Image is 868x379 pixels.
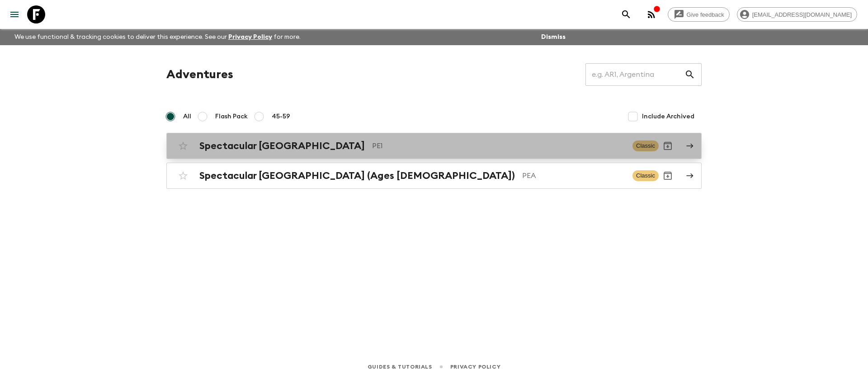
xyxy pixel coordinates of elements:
button: Archive [659,167,677,185]
span: All [183,112,191,121]
p: We use functional & tracking cookies to deliver this experience. See our for more. [11,29,304,45]
p: PE1 [372,140,625,151]
h1: Adventures [166,66,233,84]
h2: Spectacular [GEOGRAPHIC_DATA] (Ages [DEMOGRAPHIC_DATA]) [199,170,515,182]
span: Include Archived [642,112,694,121]
span: Give feedback [682,11,729,18]
span: [EMAIL_ADDRESS][DOMAIN_NAME] [747,11,857,18]
a: Privacy Policy [228,34,272,40]
button: search adventures [617,5,635,23]
a: Spectacular [GEOGRAPHIC_DATA]PE1ClassicArchive [166,133,702,159]
span: Classic [632,140,659,151]
h2: Spectacular [GEOGRAPHIC_DATA] [199,140,365,152]
span: Flash Pack [215,112,248,121]
button: Dismiss [539,31,568,43]
a: Spectacular [GEOGRAPHIC_DATA] (Ages [DEMOGRAPHIC_DATA])PEAClassicArchive [166,163,702,189]
a: Privacy Policy [450,362,500,372]
div: [EMAIL_ADDRESS][DOMAIN_NAME] [737,7,857,22]
button: Archive [659,137,677,155]
button: menu [5,5,24,23]
input: e.g. AR1, Argentina [585,62,684,87]
span: Classic [632,170,659,181]
p: PEA [522,170,625,181]
a: Guides & Tutorials [368,362,432,372]
a: Give feedback [668,7,730,22]
span: 45-59 [272,112,290,121]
